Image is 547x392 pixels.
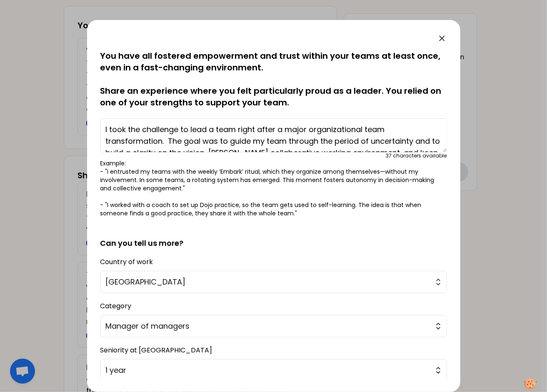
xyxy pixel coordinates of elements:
button: [GEOGRAPHIC_DATA] [100,271,447,293]
div: 37 characters available [386,152,447,159]
p: You have all fostered empowerment and trust within your teams at least once, even in a fast-chang... [100,50,447,108]
button: 1 year [100,359,447,382]
p: Example: - "I entrusted my teams with the weekly ‘Embark’ ritual, which they organize among thems... [100,159,447,217]
textarea: I took the challenge to lead a team right after a major organizational team transformation. The g... [100,118,447,152]
h2: Can you tell us more? [100,224,447,249]
span: 1 year [106,365,430,376]
span: [GEOGRAPHIC_DATA] [106,276,430,288]
label: Country of work [100,257,153,267]
button: Manager of managers [100,315,447,337]
span: Manager of managers [106,320,430,332]
label: Category [100,301,132,311]
label: Seniority at [GEOGRAPHIC_DATA] [100,345,212,355]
